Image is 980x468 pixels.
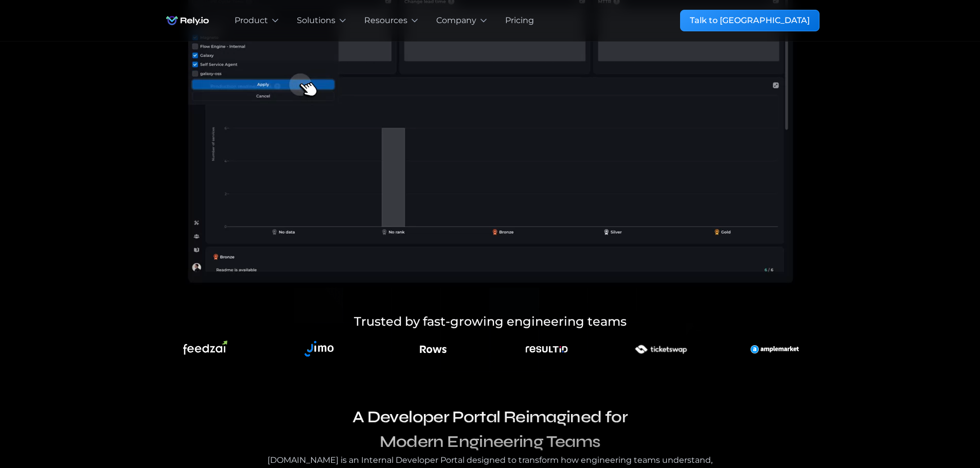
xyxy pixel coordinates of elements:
[264,312,717,331] h5: Trusted by fast-growing engineering teams
[525,335,568,364] img: An illustration of an explorer using binoculars
[419,335,448,364] img: An illustration of an explorer using binoculars
[364,14,407,27] div: Resources
[297,14,335,27] div: Solutions
[264,405,717,454] h3: A Developer Portal Reimagined for Modern Engineering Teams
[680,10,819,31] a: Talk to [GEOGRAPHIC_DATA]
[299,335,339,364] img: An illustration of an explorer using binoculars
[690,14,810,27] div: Talk to [GEOGRAPHIC_DATA]
[621,335,700,364] img: An illustration of an explorer using binoculars
[751,335,799,364] img: An illustration of an explorer using binoculars
[505,14,534,27] a: Pricing
[436,14,476,27] div: Company
[235,14,268,27] div: Product
[161,10,214,31] a: home
[912,400,966,454] iframe: Chatbot
[161,10,214,31] img: Rely.io logo
[183,341,227,358] img: An illustration of an explorer using binoculars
